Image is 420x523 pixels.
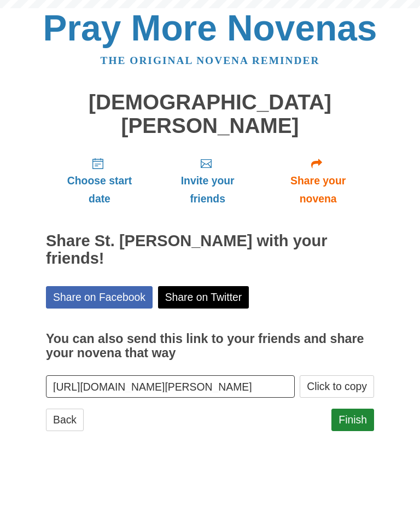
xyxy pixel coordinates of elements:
[262,148,374,213] a: Share your novena
[46,286,153,309] a: Share on Facebook
[331,409,374,431] a: Finish
[46,91,374,137] h1: [DEMOGRAPHIC_DATA][PERSON_NAME]
[164,172,251,208] span: Invite your friends
[46,148,153,213] a: Choose start date
[57,172,142,208] span: Choose start date
[273,172,363,208] span: Share your novena
[158,286,249,309] a: Share on Twitter
[300,375,374,398] button: Click to copy
[46,332,374,360] h3: You can also send this link to your friends and share your novena that way
[46,233,374,268] h2: Share St. [PERSON_NAME] with your friends!
[43,8,377,48] a: Pray More Novenas
[46,409,84,431] a: Back
[153,148,262,213] a: Invite your friends
[101,55,320,66] a: The original novena reminder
